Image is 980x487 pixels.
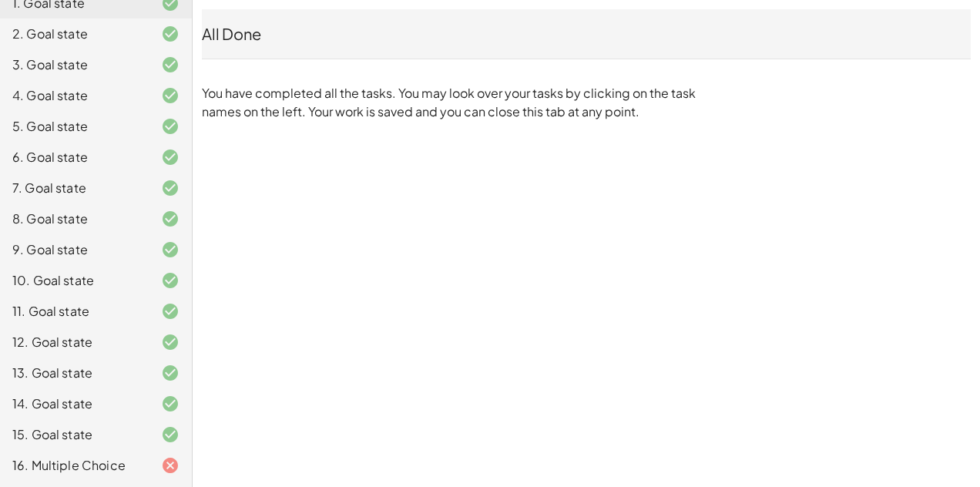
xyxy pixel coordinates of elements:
i: Task finished and correct. [161,271,180,290]
i: Task finished and incorrect. [161,456,180,475]
div: 9. Goal state [12,240,136,259]
div: 13. Goal state [12,364,136,382]
div: All Done [202,23,971,45]
div: 2. Goal state [12,25,136,43]
div: 11. Goal state [12,302,136,321]
i: Task finished and correct. [161,240,180,259]
div: 8. Goal state [12,210,136,228]
div: 15. Goal state [12,425,136,444]
p: You have completed all the tasks. You may look over your tasks by clicking on the task names on t... [202,84,703,121]
i: Task finished and correct. [161,210,180,228]
i: Task finished and correct. [161,25,180,43]
div: 10. Goal state [12,271,136,290]
div: 12. Goal state [12,333,136,351]
i: Task finished and correct. [161,86,180,105]
div: 14. Goal state [12,395,136,413]
i: Task finished and correct. [161,333,180,351]
div: 6. Goal state [12,148,136,166]
i: Task finished and correct. [161,117,180,136]
i: Task finished and correct. [161,425,180,444]
div: 5. Goal state [12,117,136,136]
div: 16. Multiple Choice [12,456,136,475]
div: 7. Goal state [12,179,136,197]
i: Task finished and correct. [161,364,180,382]
div: 3. Goal state [12,55,136,74]
i: Task finished and correct. [161,55,180,74]
i: Task finished and correct. [161,395,180,413]
i: Task finished and correct. [161,179,180,197]
i: Task finished and correct. [161,148,180,166]
i: Task finished and correct. [161,302,180,321]
div: 4. Goal state [12,86,136,105]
